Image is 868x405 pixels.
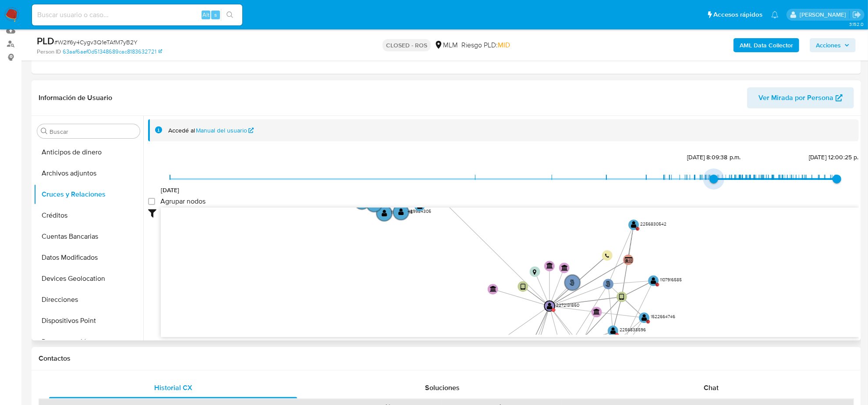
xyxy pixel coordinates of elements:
text: 1120708815 [391,209,413,215]
text: 489984305 [407,208,431,214]
text:  [631,221,637,228]
span: Historial CX [154,383,192,393]
text:  [547,302,553,309]
span: Accesos rápidos [713,10,762,19]
span: Agrupar nodos [160,197,205,206]
text: 1522664746 [651,313,675,320]
span: [DATE] [161,186,180,194]
text:  [490,286,496,292]
button: AML Data Collector [733,38,799,52]
text:  [561,265,568,271]
span: Alt [202,11,209,19]
span: 3.152.0 [849,21,864,28]
text:  [533,269,537,275]
span: Chat [704,383,719,393]
span: Ver Mirada por Persona [758,87,833,108]
p: cesar.gonzalez@mercadolibre.com.mx [800,11,849,19]
span: s [214,11,217,19]
text: C [636,226,638,231]
text:  [521,283,525,290]
text:  [372,200,377,208]
button: Ver Mirada por Persona [747,87,854,108]
span: Soluciones [425,383,460,393]
text: 1496528767 [426,201,450,208]
a: Notificaciones [771,11,779,18]
text:  [382,209,387,217]
span: Riesgo PLD: [461,40,510,50]
button: Devices Geolocation [34,268,143,289]
a: 63aaf6aef0d51348689cac8183632721 [63,48,162,56]
h1: Información de Usuario [39,93,112,102]
b: AML Data Collector [740,38,793,52]
span: [DATE] 8:09:38 p.m. [687,153,740,161]
text:  [641,314,647,321]
button: Acciones [810,38,856,52]
button: Dispositivos Point [34,310,143,331]
div: MLM [434,40,458,50]
button: Direcciones [34,289,143,310]
text:  [651,276,656,284]
span: MID [498,40,510,50]
text:  [546,262,553,269]
button: Archivos adjuntos [34,163,143,184]
text:  [605,253,609,258]
span: Acciones [816,38,841,52]
input: Agrupar nodos [148,198,155,205]
b: PLD [37,34,54,48]
text:  [594,308,600,315]
button: Datos Modificados [34,247,143,268]
span: # W2lf6y4Cygv3Q1eTAfM7yB2Y [54,38,138,47]
text: 2272131850 [556,302,579,308]
button: Cruces y Relaciones [34,184,143,205]
text:  [625,256,633,263]
h1: Contactos [39,354,854,363]
text: 2256830542 [640,220,666,227]
button: Créditos [34,205,143,226]
text:  [606,281,610,287]
text: C [656,282,659,287]
button: Anticipos de dinero [34,142,143,163]
text:  [610,327,616,334]
a: Salir [852,10,861,19]
text: 1107916585 [660,276,682,283]
text:  [619,293,624,301]
text: 2256838596 [620,326,646,333]
input: Buscar usuario o caso... [32,9,242,21]
text:  [417,202,423,209]
b: Person ID [37,48,61,56]
button: Buscar [41,128,48,135]
p: CLOSED - ROS [383,39,431,51]
span: Accedé al [168,126,195,135]
button: Documentación [34,331,143,352]
input: Buscar [50,128,136,136]
button: search-icon [221,9,239,21]
text:  [570,280,575,286]
text: C [647,319,649,324]
a: Manual del usuario [196,126,254,135]
button: Cuentas Bancarias [34,226,143,247]
text:  [398,208,404,215]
